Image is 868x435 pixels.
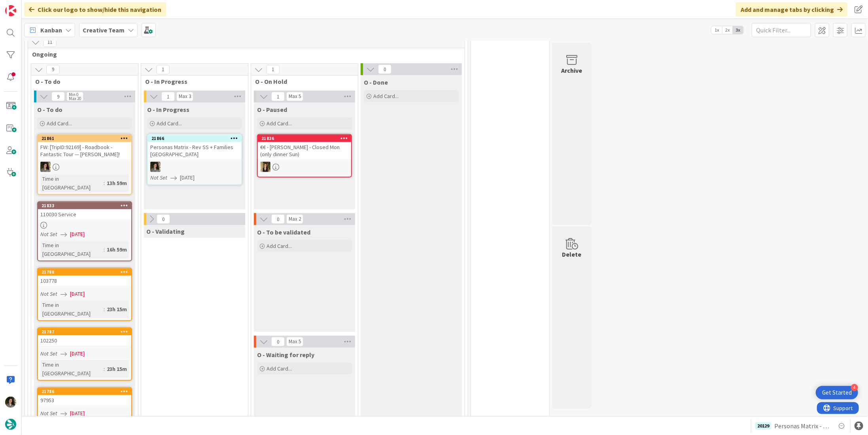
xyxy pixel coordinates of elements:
[157,214,170,224] span: 0
[38,328,131,335] div: 21787
[257,351,314,359] span: O - Waiting for reply
[722,26,733,34] span: 2x
[24,2,166,17] div: Click our logo to show/hide this navigation
[47,120,72,127] span: Add Card...
[148,142,241,159] div: Personas Matrix - Rev SS + Families [GEOGRAPHIC_DATA]
[40,25,62,35] span: Kanban
[151,136,241,141] div: 21866
[5,397,16,408] img: MS
[5,5,16,16] img: Visit kanbanzone.com
[40,174,104,192] div: Time in [GEOGRAPHIC_DATA]
[258,135,351,142] div: 21836
[104,305,105,314] span: :
[37,201,132,261] a: 21833110030 ServiceNot Set[DATE]Time in [GEOGRAPHIC_DATA]:16h 59m
[38,395,131,405] div: 97953
[70,409,85,418] span: [DATE]
[40,301,104,318] div: Time in [GEOGRAPHIC_DATA]
[105,179,129,187] div: 13h 59m
[271,214,285,224] span: 0
[104,245,105,254] span: :
[40,231,57,238] i: Not Set
[83,26,125,34] b: Creative Team
[38,162,131,172] div: MS
[70,290,85,298] span: [DATE]
[150,174,167,181] i: Not Set
[255,78,348,85] span: O - On Hold
[755,422,771,429] div: 20129
[145,78,238,85] span: O - In Progress
[69,96,81,100] div: Max 20
[37,106,62,113] span: O - To do
[161,92,175,101] span: 1
[40,360,104,378] div: Time in [GEOGRAPHIC_DATA]
[711,26,722,34] span: 1x
[271,92,285,101] span: 1
[157,120,182,127] span: Add Card...
[38,269,131,276] div: 21788
[5,419,16,430] img: avatar
[150,162,161,172] img: MS
[38,276,131,286] div: 103778
[258,135,351,159] div: 21836€€ - [PERSON_NAME] - Closed Mon (only dinner Sun)
[148,135,241,142] div: 21866
[40,350,57,357] i: Not Set
[38,209,131,219] div: 110030 Service
[40,410,57,417] i: Not Set
[774,421,830,431] span: Personas Matrix - Definir Locations [GEOGRAPHIC_DATA]
[562,66,582,75] div: Archive
[257,106,287,113] span: O - Paused
[258,142,351,159] div: €€ - [PERSON_NAME] - Closed Mon (only dinner Sun)
[46,65,60,74] span: 9
[35,78,128,85] span: O - To do
[105,365,129,373] div: 23h 15m
[70,230,85,238] span: [DATE]
[38,202,131,219] div: 21833110030 Service
[38,388,131,405] div: 2178697953
[733,26,743,34] span: 3x
[43,38,57,47] span: 11
[42,203,131,208] div: 21833
[105,245,129,254] div: 16h 59m
[261,136,351,141] div: 21836
[40,162,51,172] img: MS
[104,365,105,373] span: :
[17,1,36,11] span: Support
[267,365,292,372] span: Add Card...
[156,65,170,74] span: 1
[37,134,132,195] a: 21861FW: [TripID:92169] - Roadbook - Fantastic Tour — [PERSON_NAME]!MSTime in [GEOGRAPHIC_DATA]:1...
[289,340,301,344] div: Max 5
[851,384,858,391] div: 4
[40,290,57,297] i: Not Set
[736,2,847,17] div: Add and manage tabs by clicking
[267,242,292,250] span: Add Card...
[38,328,131,346] div: 21787102250
[37,327,132,381] a: 21787102250Not Set[DATE]Time in [GEOGRAPHIC_DATA]:23h 15m
[70,350,85,358] span: [DATE]
[37,268,132,321] a: 21788103778Not Set[DATE]Time in [GEOGRAPHIC_DATA]:23h 15m
[267,120,292,127] span: Add Card...
[42,269,131,275] div: 21788
[38,135,131,142] div: 21861
[266,65,280,74] span: 1
[752,23,811,37] input: Quick Filter...
[146,227,185,235] span: O - Validating
[42,136,131,141] div: 21861
[816,386,858,399] div: Open Get Started checklist, remaining modules: 4
[40,241,104,258] div: Time in [GEOGRAPHIC_DATA]
[180,174,195,182] span: [DATE]
[373,93,399,100] span: Add Card...
[364,78,388,86] span: O - Done
[147,106,189,113] span: O - In Progress
[69,93,78,96] div: Min 0
[148,135,241,159] div: 21866Personas Matrix - Rev SS + Families [GEOGRAPHIC_DATA]
[104,179,105,187] span: :
[32,50,455,58] span: Ongoing
[271,337,285,346] span: 0
[562,250,582,259] div: Delete
[105,305,129,314] div: 23h 15m
[257,228,310,236] span: O - To be validated
[42,329,131,335] div: 21787
[148,162,241,172] div: MS
[38,142,131,159] div: FW: [TripID:92169] - Roadbook - Fantastic Tour — [PERSON_NAME]!
[38,388,131,395] div: 21786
